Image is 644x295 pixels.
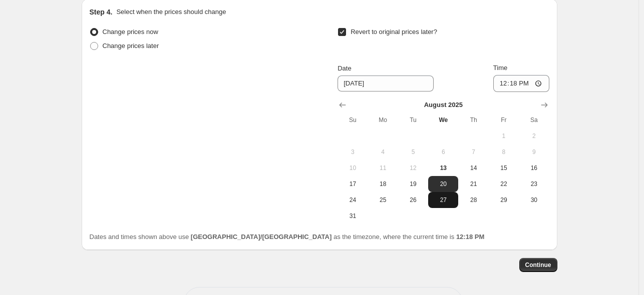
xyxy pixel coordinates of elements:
[372,180,394,188] span: 18
[519,258,557,272] button: Continue
[372,164,394,172] span: 11
[489,192,519,208] button: Friday August 29 2025
[519,160,549,176] button: Saturday August 16 2025
[402,164,424,172] span: 12
[458,144,488,160] button: Thursday August 7 2025
[493,64,507,71] span: Time
[338,112,368,128] th: Sunday
[368,112,398,128] th: Monday
[342,164,364,172] span: 10
[493,196,515,204] span: 29
[432,180,454,188] span: 20
[458,176,488,192] button: Thursday August 21 2025
[432,148,454,156] span: 6
[537,98,551,112] button: Show next month, September 2025
[338,176,368,192] button: Sunday August 17 2025
[519,192,549,208] button: Saturday August 30 2025
[432,196,454,204] span: 27
[493,148,515,156] span: 8
[462,116,484,124] span: Th
[489,128,519,144] button: Friday August 1 2025
[90,7,113,17] h2: Step 4.
[342,196,364,204] span: 24
[342,212,364,220] span: 31
[432,116,454,124] span: We
[338,208,368,224] button: Sunday August 31 2025
[523,116,545,124] span: Sa
[489,160,519,176] button: Friday August 15 2025
[519,112,549,128] th: Saturday
[368,176,398,192] button: Monday August 18 2025
[402,196,424,204] span: 26
[342,116,364,124] span: Su
[493,75,549,92] input: 12:00
[456,233,484,240] b: 12:18 PM
[368,192,398,208] button: Monday August 25 2025
[402,148,424,156] span: 5
[523,180,545,188] span: 23
[462,196,484,204] span: 28
[191,233,332,240] b: [GEOGRAPHIC_DATA]/[GEOGRAPHIC_DATA]
[493,164,515,172] span: 15
[462,148,484,156] span: 7
[338,160,368,176] button: Sunday August 10 2025
[493,132,515,140] span: 1
[519,144,549,160] button: Saturday August 9 2025
[338,192,368,208] button: Sunday August 24 2025
[428,160,458,176] button: Today Wednesday August 13 2025
[519,176,549,192] button: Saturday August 23 2025
[525,261,551,269] span: Continue
[338,144,368,160] button: Sunday August 3 2025
[116,7,226,17] p: Select when the prices should change
[523,148,545,156] span: 9
[428,176,458,192] button: Wednesday August 20 2025
[372,148,394,156] span: 4
[458,112,488,128] th: Thursday
[462,180,484,188] span: 21
[523,132,545,140] span: 2
[458,192,488,208] button: Thursday August 28 2025
[342,180,364,188] span: 17
[458,160,488,176] button: Thursday August 14 2025
[432,164,454,172] span: 13
[368,160,398,176] button: Monday August 11 2025
[493,180,515,188] span: 22
[428,144,458,160] button: Wednesday August 6 2025
[489,144,519,160] button: Friday August 8 2025
[372,196,394,204] span: 25
[428,192,458,208] button: Wednesday August 27 2025
[489,176,519,192] button: Friday August 22 2025
[493,116,515,124] span: Fr
[90,233,485,240] span: Dates and times shown above use as the timezone, where the current time is
[103,28,158,35] span: Change prices now
[368,144,398,160] button: Monday August 4 2025
[398,144,428,160] button: Tuesday August 5 2025
[103,42,159,49] span: Change prices later
[523,196,545,204] span: 30
[351,28,437,35] span: Revert to original prices later?
[338,64,351,72] span: Date
[428,112,458,128] th: Wednesday
[402,180,424,188] span: 19
[402,116,424,124] span: Tu
[372,116,394,124] span: Mo
[398,112,428,128] th: Tuesday
[338,75,434,91] input: 8/13/2025
[336,98,350,112] button: Show previous month, July 2025
[398,160,428,176] button: Tuesday August 12 2025
[519,128,549,144] button: Saturday August 2 2025
[342,148,364,156] span: 3
[398,192,428,208] button: Tuesday August 26 2025
[462,164,484,172] span: 14
[398,176,428,192] button: Tuesday August 19 2025
[523,164,545,172] span: 16
[489,112,519,128] th: Friday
